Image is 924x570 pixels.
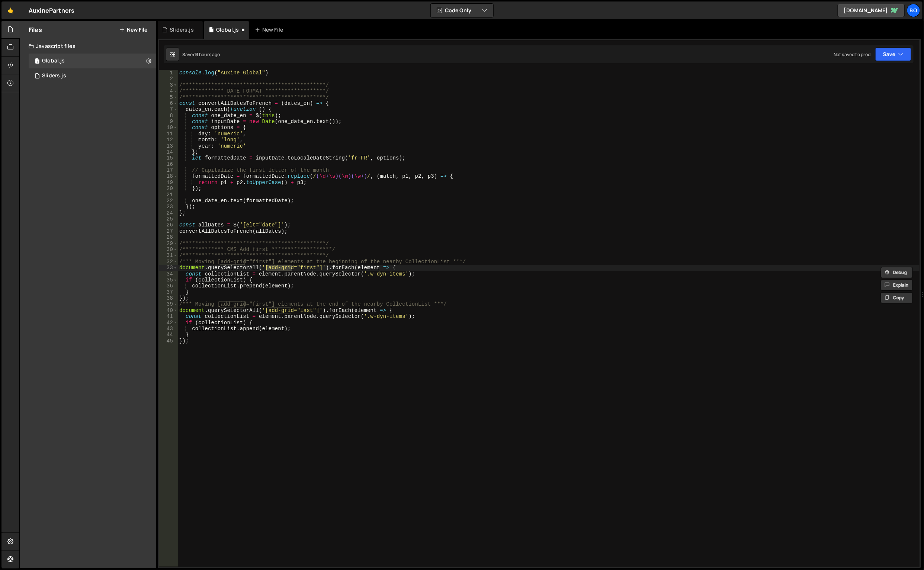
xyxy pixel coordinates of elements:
[159,277,178,283] div: 35
[159,186,178,191] div: 20
[216,26,239,33] div: Global.js
[159,247,178,252] div: 30
[159,210,178,216] div: 24
[881,292,913,303] button: Copy
[159,125,178,131] div: 10
[159,94,178,100] div: 5
[119,27,147,33] button: New File
[159,259,178,265] div: 32
[20,39,156,54] div: Javascript files
[875,48,911,61] button: Save
[838,4,905,17] a: [DOMAIN_NAME]
[159,149,178,155] div: 14
[159,155,178,161] div: 15
[159,88,178,94] div: 4
[159,192,178,198] div: 21
[159,289,178,295] div: 37
[159,167,178,173] div: 17
[159,198,178,204] div: 22
[159,82,178,88] div: 3
[907,4,920,17] a: Bo
[159,228,178,234] div: 27
[159,326,178,332] div: 43
[255,26,286,33] div: New File
[1,1,20,19] a: 🤙
[159,161,178,167] div: 16
[159,301,178,307] div: 39
[35,59,39,65] span: 1
[159,70,178,76] div: 1
[159,180,178,186] div: 19
[881,280,913,291] button: Explain
[159,216,178,222] div: 25
[159,283,178,289] div: 36
[159,113,178,119] div: 8
[159,265,178,271] div: 33
[159,131,178,137] div: 11
[159,119,178,125] div: 9
[159,252,178,258] div: 31
[42,58,65,64] div: Global.js
[159,143,178,149] div: 13
[170,26,194,33] div: Sliders.js
[196,51,220,58] div: 3 hours ago
[159,313,178,319] div: 41
[159,173,178,179] div: 18
[29,68,156,83] div: Sliders.js
[29,6,74,15] div: AuxinePartners
[159,295,178,301] div: 38
[159,320,178,326] div: 42
[182,51,220,58] div: Saved
[834,51,871,58] div: Not saved to prod
[42,73,66,79] div: Sliders.js
[159,76,178,82] div: 2
[159,271,178,277] div: 34
[159,338,178,344] div: 45
[159,241,178,247] div: 29
[159,204,178,210] div: 23
[159,234,178,240] div: 28
[159,222,178,228] div: 26
[159,137,178,143] div: 12
[29,54,156,68] div: Global.js
[159,307,178,313] div: 40
[159,100,178,106] div: 6
[881,267,913,278] button: Debug
[431,4,493,17] button: Code Only
[29,26,42,34] h2: Files
[159,332,178,338] div: 44
[159,106,178,112] div: 7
